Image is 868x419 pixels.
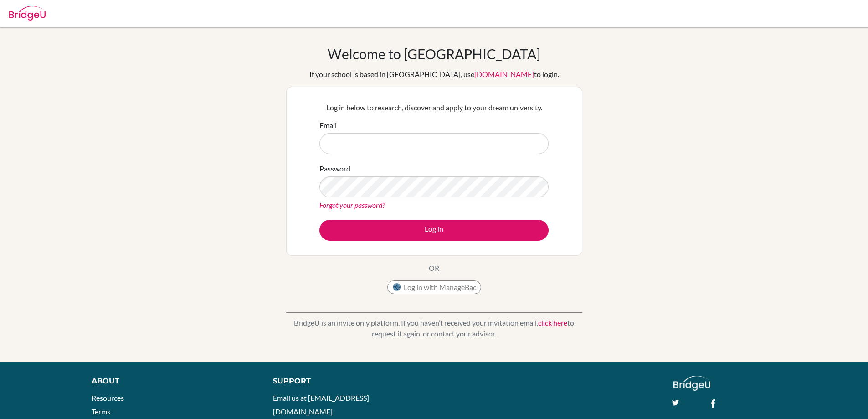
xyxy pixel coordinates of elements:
a: [DOMAIN_NAME] [474,70,534,78]
label: Password [319,163,350,174]
div: About [92,376,252,387]
div: If your school is based in [GEOGRAPHIC_DATA], use to login. [309,69,559,80]
div: Support [273,376,423,387]
p: OR [429,263,439,274]
a: Email us at [EMAIL_ADDRESS][DOMAIN_NAME] [273,393,369,416]
a: click here [538,318,567,327]
a: Terms [92,407,110,416]
img: logo_white@2x-f4f0deed5e89b7ecb1c2cc34c3e3d731f90f0f143d5ea2071677605dd97b5244.png [673,376,710,391]
h1: Welcome to [GEOGRAPHIC_DATA] [328,46,540,62]
button: Log in with ManageBac [387,280,481,294]
label: Email [319,120,337,131]
a: Forgot your password? [319,201,385,209]
p: Log in below to research, discover and apply to your dream university. [319,102,549,113]
a: Resources [92,393,124,402]
img: Bridge-U [9,6,46,21]
p: BridgeU is an invite only platform. If you haven’t received your invitation email, to request it ... [286,317,582,339]
button: Log in [319,220,549,241]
